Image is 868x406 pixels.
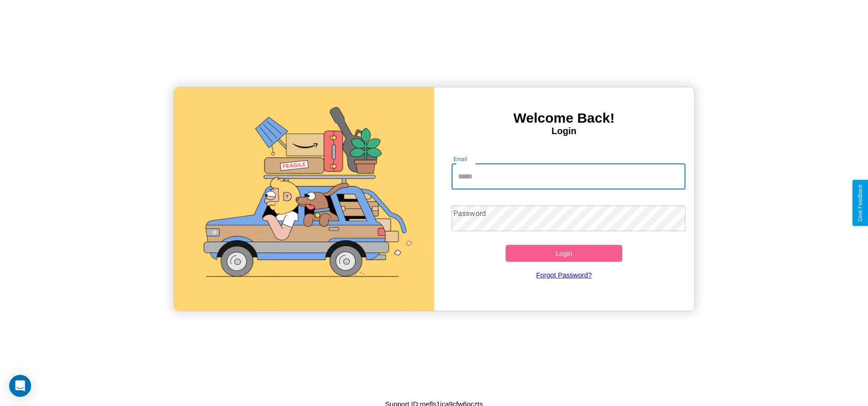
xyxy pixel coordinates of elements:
h4: Login [434,126,694,136]
h3: Welcome Back! [434,110,694,126]
button: Login [506,245,623,262]
div: Give Feedback [857,184,863,222]
a: Forgot Password? [447,262,681,288]
img: gif [174,87,434,311]
div: Open Intercom Messenger [9,375,31,397]
label: Email [453,155,468,163]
